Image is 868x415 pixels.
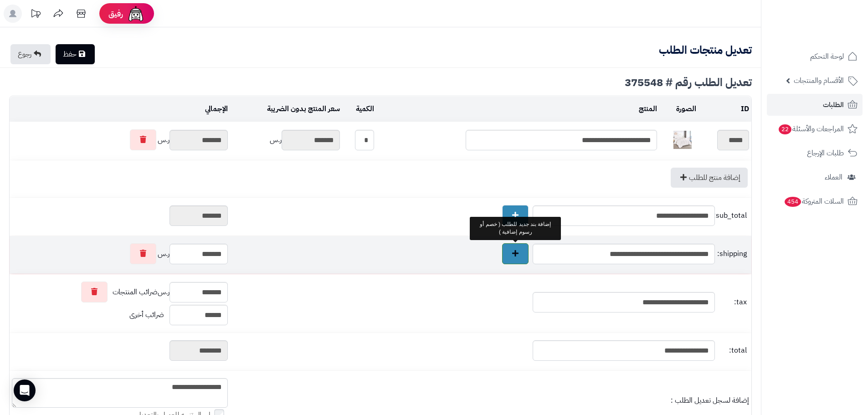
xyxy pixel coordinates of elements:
[784,195,844,208] span: السلات المتروكة
[342,97,376,122] td: الكمية
[699,97,751,122] td: ID
[794,74,844,87] span: الأقسام والمنتجات
[659,42,752,58] b: تعديل منتجات الطلب
[767,46,863,67] a: لوحة التحكم
[113,287,158,297] span: ضرائب المنتجات
[12,243,228,264] div: ر.س
[806,25,859,44] img: logo-2.png
[717,210,747,221] span: sub_total:
[232,395,749,406] div: إضافة لسجل تعديل الطلب :
[659,97,699,122] td: الصورة
[232,130,340,150] div: ر.س
[810,50,844,63] span: لوحة التحكم
[10,44,51,64] a: رجوع
[825,171,842,184] span: العملاء
[823,98,844,111] span: الطلبات
[470,217,561,240] div: إضافة بند جديد للطلب ( خصم أو رسوم إضافية )
[673,131,692,149] img: 1748254022-1-40x40.jpg
[12,129,228,150] div: ر.س
[767,94,863,116] a: الطلبات
[12,282,228,302] div: ر.س
[767,166,863,188] a: العملاء
[767,190,863,212] a: السلات المتروكة454
[108,8,123,19] span: رفيق
[56,44,95,64] a: حفظ
[778,123,844,135] span: المراجعات والأسئلة
[717,297,747,307] span: tax:
[785,197,801,207] span: 454
[127,5,145,23] img: ai-face.png
[376,97,659,122] td: المنتج
[9,77,752,88] div: تعديل الطلب رقم # 375548
[10,97,230,122] td: الإجمالي
[671,168,748,188] a: إضافة منتج للطلب
[767,118,863,140] a: المراجعات والأسئلة22
[807,147,844,159] span: طلبات الإرجاع
[14,379,36,401] div: Open Intercom Messenger
[129,309,164,320] span: ضرائب أخرى
[717,345,747,356] span: total:
[24,5,47,25] a: تحديثات المنصة
[767,142,863,164] a: طلبات الإرجاع
[230,97,342,122] td: سعر المنتج بدون الضريبة
[779,124,791,134] span: 22
[717,249,747,259] span: shipping:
